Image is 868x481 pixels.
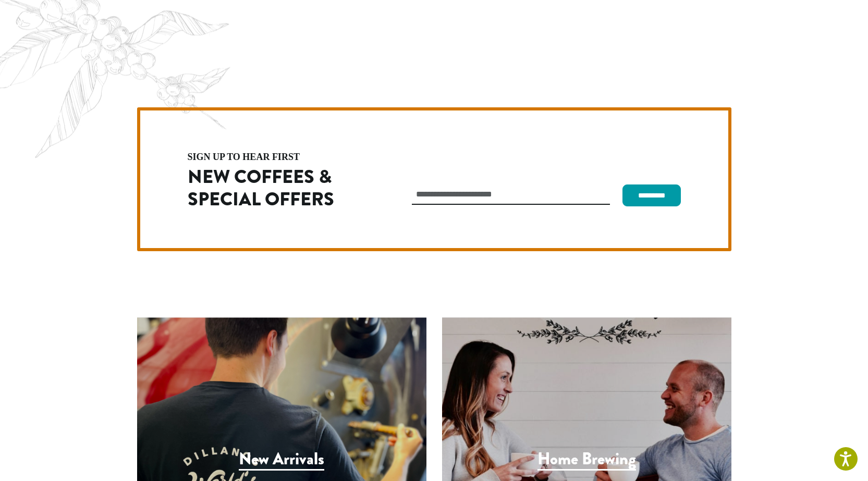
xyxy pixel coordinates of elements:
[188,166,367,211] h2: New Coffees & Special Offers
[188,152,367,162] h4: sign up to hear first
[239,449,324,471] h3: New Arrivals
[537,449,636,471] h3: Home Brewing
